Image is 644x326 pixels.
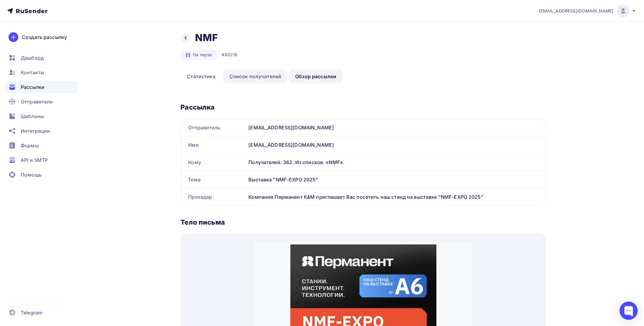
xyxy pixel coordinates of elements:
[289,69,343,83] a: Обзор рассылки
[5,110,77,122] a: Шаблоны
[5,96,77,108] a: Отправители
[246,136,546,153] div: [EMAIL_ADDRESS][DOMAIN_NAME]
[222,52,238,58] div: #60219
[181,69,222,83] a: Статистика
[21,127,50,135] span: Интеграции
[21,156,48,164] span: API и SMTP
[21,171,42,178] span: Помощь
[181,154,246,171] div: Кому
[181,50,217,60] div: На паузе
[181,188,246,205] div: Прехедер
[21,69,44,76] span: Контакты
[181,171,246,188] div: Тема
[539,5,637,17] a: [EMAIL_ADDRESS][DOMAIN_NAME]
[5,52,77,64] a: Дашборд
[21,309,42,316] span: Telegram
[21,83,44,91] span: Рассылки
[181,103,546,111] div: Рассылка
[5,66,77,79] a: Контакты
[246,171,546,188] div: Выставка "NMF-EXPO 2025"
[181,119,246,136] div: Отправитель
[5,81,77,93] a: Рассылки
[21,54,44,61] span: Дашборд
[21,142,39,149] span: Формы
[246,188,546,205] div: Компания Перманент К&М приглашает Вас посетить наш стенд на выставке "NMF-EXPO 2025"
[539,8,614,14] span: [EMAIL_ADDRESS][DOMAIN_NAME]
[246,119,546,136] div: [EMAIL_ADDRESS][DOMAIN_NAME]
[181,136,246,153] div: Имя
[195,32,218,44] h2: NMF
[5,139,77,152] a: Формы
[223,69,288,83] a: Список получателей
[21,113,44,120] span: Шаблоны
[21,98,53,105] span: Отправители
[249,159,538,166] div: Получателей: 362. Из списков: «NMF».
[22,33,67,41] div: Создать рассылку
[181,218,546,226] div: Тело письма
